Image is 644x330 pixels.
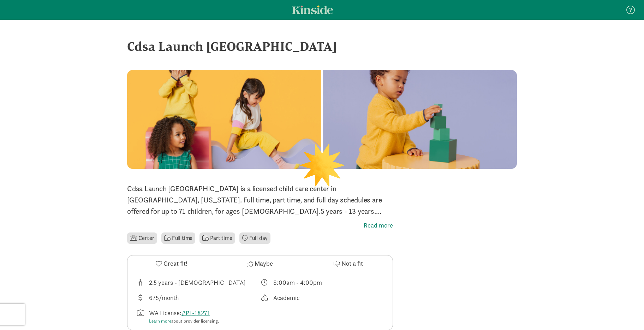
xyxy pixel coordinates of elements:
div: Class schedule [260,278,384,287]
div: Average tuition for this program [136,293,260,302]
a: Learn more [149,318,171,324]
div: 8:00am - 4:00pm [273,278,322,287]
label: Read more [127,221,393,230]
span: Great fit! [163,259,187,268]
button: Maybe [216,255,304,272]
div: Academic [273,293,299,302]
div: about provider licensing. [149,318,219,325]
li: Full day [239,232,271,244]
div: Age range for children that this provider cares for [136,278,260,287]
div: License number [136,308,260,325]
div: WA License: [149,308,219,325]
div: Cdsa Launch [GEOGRAPHIC_DATA] [127,37,517,56]
button: Not a fit [304,255,393,272]
li: Part time [199,232,235,244]
span: Maybe [255,259,273,268]
a: #PL-18271 [181,309,210,317]
button: Great fit! [127,255,216,272]
a: Kinside [292,5,333,14]
li: Full time [161,232,195,244]
li: Center [127,232,157,244]
div: This provider's education philosophy [260,293,384,302]
span: Not a fit [341,259,363,268]
div: 2.5 years - [DEMOGRAPHIC_DATA] [149,278,246,287]
p: Cdsa Launch [GEOGRAPHIC_DATA] is a licensed child care center in [GEOGRAPHIC_DATA], [US_STATE]. F... [127,183,393,217]
div: 675/month [149,293,179,302]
